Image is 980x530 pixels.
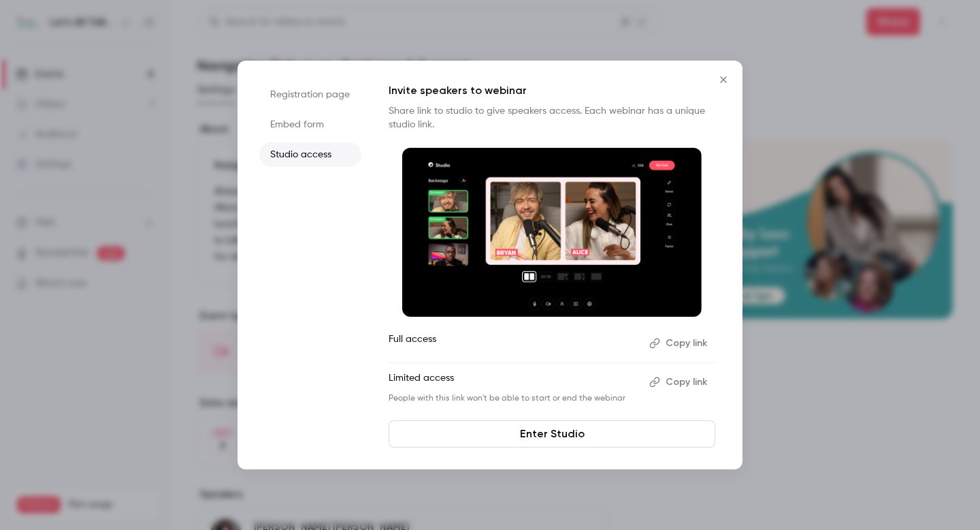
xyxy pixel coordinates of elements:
[644,332,715,354] button: Copy link
[389,332,638,354] p: Full access
[389,371,638,393] p: Limited access
[259,112,361,137] li: Embed form
[389,420,715,448] a: Enter Studio
[644,371,715,393] button: Copy link
[402,148,702,317] img: Invite speakers to webinar
[259,82,361,107] li: Registration page
[389,104,715,131] p: Share link to studio to give speakers access. Each webinar has a unique studio link.
[389,393,638,404] p: People with this link won't be able to start or end the webinar
[389,82,715,99] p: Invite speakers to webinar
[710,66,737,93] button: Close
[259,142,361,167] li: Studio access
